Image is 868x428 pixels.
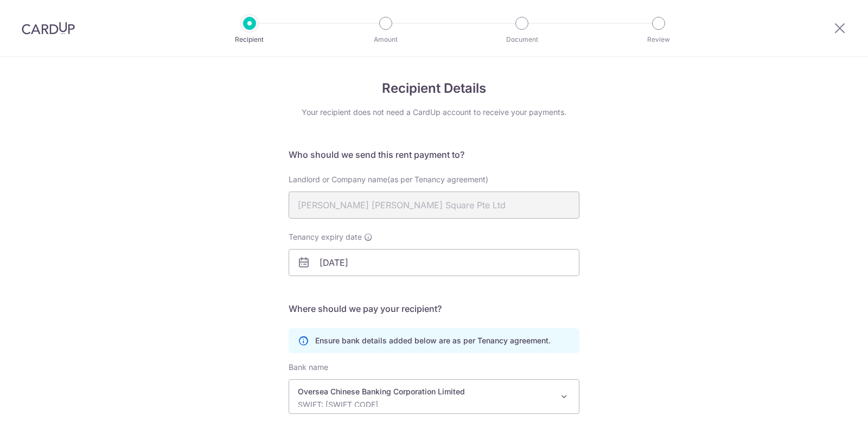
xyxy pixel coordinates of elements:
p: Oversea Chinese Banking Corporation Limited [298,386,553,397]
span: Landlord or Company name(as per Tenancy agreement) [289,175,488,184]
p: SWIFT: [SWIFT_CODE] [298,399,553,410]
h5: Where should we pay your recipient? [289,302,579,315]
span: Oversea Chinese Banking Corporation Limited [289,379,579,414]
h4: Recipient Details [289,79,579,98]
h5: Who should we send this rent payment to? [289,148,579,161]
p: Review [618,34,699,45]
p: Recipient [209,34,290,45]
span: Tenancy expiry date [289,232,362,242]
p: Document [482,34,562,45]
p: Amount [346,34,426,45]
div: Your recipient does not need a CardUp account to receive your payments. [289,107,579,118]
iframe: Opens a widget where you can find more information [799,395,857,423]
img: CardUp [22,22,75,35]
input: DD/MM/YYYY [289,249,579,276]
label: Bank name [289,362,328,373]
p: Ensure bank details added below are as per Tenancy agreement. [315,335,551,346]
span: Oversea Chinese Banking Corporation Limited [289,380,579,413]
